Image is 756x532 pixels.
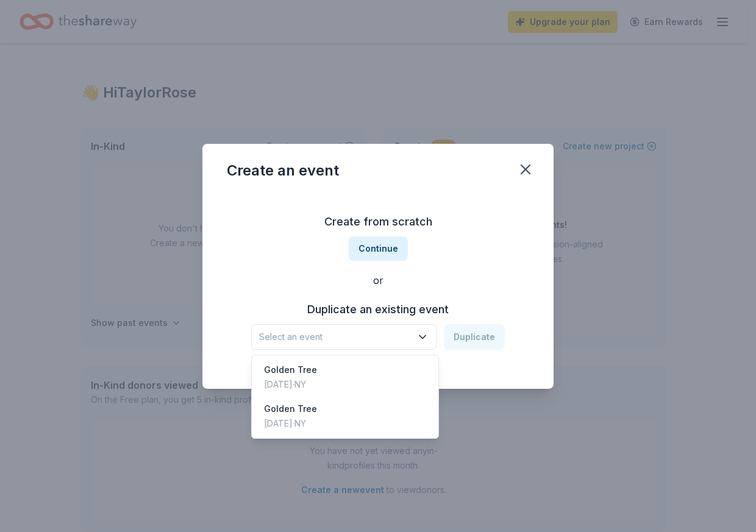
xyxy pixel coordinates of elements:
button: Select an event [251,324,437,350]
div: Golden Tree [264,363,317,377]
div: Golden Tree [264,402,317,416]
span: Select an event [259,330,412,344]
div: Select an event [251,355,439,439]
div: [DATE] · NY [264,416,317,431]
div: [DATE] · NY [264,377,317,392]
